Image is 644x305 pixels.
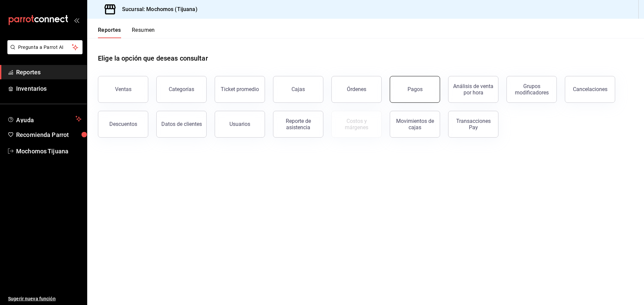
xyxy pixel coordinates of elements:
div: Movimientos de cajas [394,118,436,131]
button: Usuarios [215,111,265,138]
button: Descuentos [98,111,148,138]
span: Sugerir nueva función [8,295,82,302]
button: Análisis de venta por hora [448,76,498,103]
h1: Elige la opción que deseas consultar [98,53,208,63]
div: Pagos [408,86,423,92]
button: Grupos modificadores [506,76,557,103]
button: Resumen [132,27,155,38]
button: Reportes [98,27,121,38]
div: Transacciones Pay [452,118,494,131]
span: Recomienda Parrot [16,130,82,139]
h3: Sucursal: Mochomos (Tijuana) [117,5,198,13]
div: Grupos modificadores [511,83,552,96]
div: Cajas [291,86,305,92]
div: Análisis de venta por hora [452,83,494,96]
button: Datos de clientes [156,111,207,138]
span: Ayuda [16,115,73,123]
button: Contrata inventarios para ver este reporte [331,111,382,138]
button: Categorías [156,76,207,103]
button: Pagos [390,76,440,103]
div: Categorías [169,86,194,92]
button: Reporte de asistencia [273,111,323,138]
span: Reportes [16,68,82,77]
button: Ticket promedio [215,76,265,103]
div: Ticket promedio [221,86,259,92]
button: open_drawer_menu [74,17,79,23]
button: Movimientos de cajas [390,111,440,138]
button: Órdenes [331,76,382,103]
div: Costos y márgenes [336,118,377,131]
button: Cajas [273,76,323,103]
a: Pregunta a Parrot AI [5,49,83,56]
div: Datos de clientes [161,121,202,127]
span: Inventarios [16,84,82,93]
span: Mochomos Tijuana [16,147,82,156]
button: Transacciones Pay [448,111,498,138]
div: Ventas [115,86,131,92]
span: Pregunta a Parrot AI [18,44,72,51]
div: Cancelaciones [573,86,607,92]
button: Ventas [98,76,148,103]
div: Reporte de asistencia [277,118,319,131]
div: Órdenes [347,86,366,92]
button: Cancelaciones [565,76,615,103]
button: Pregunta a Parrot AI [7,40,83,54]
div: navigation tabs [98,27,155,38]
div: Descuentos [109,121,137,127]
div: Usuarios [229,121,250,127]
